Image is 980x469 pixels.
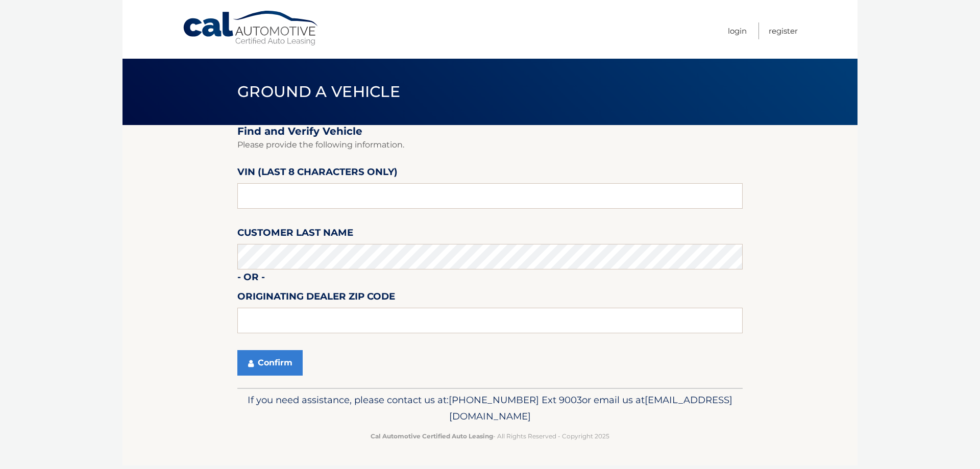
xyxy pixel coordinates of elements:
[237,164,398,183] label: VIN (last 8 characters only)
[244,431,736,441] p: - All Rights Reserved - Copyright 2025
[237,289,395,308] label: Originating Dealer Zip Code
[237,125,743,138] h2: Find and Verify Vehicle
[237,82,400,101] span: Ground a Vehicle
[244,392,736,425] p: If you need assistance, please contact us at: or email us at
[728,22,747,39] a: Login
[182,10,320,46] a: Cal Automotive
[371,432,493,440] strong: Cal Automotive Certified Auto Leasing
[237,350,303,376] button: Confirm
[449,394,582,406] span: [PHONE_NUMBER] Ext 9003
[237,269,265,288] label: - or -
[237,138,743,152] p: Please provide the following information.
[237,225,353,244] label: Customer Last Name
[769,22,798,39] a: Register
